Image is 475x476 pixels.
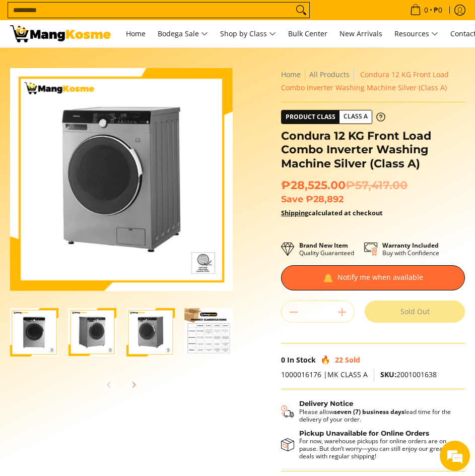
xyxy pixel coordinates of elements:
[281,208,383,217] strong: calculated at checkout
[281,178,408,193] span: ₱28,525.00
[340,110,372,123] span: Class A
[220,28,276,40] span: Shop by Class
[10,25,111,42] img: Condura Front Load Inverter Washing Machine (Class A) l Mang Kosme
[10,68,233,291] img: Condura 12 KG Front Load Combo Inverter Washing Machine Silver (Class A)
[299,429,429,437] strong: Pickup Unavailable for Online Orders
[306,194,344,204] span: ₱28,892
[309,70,350,79] a: All Products
[126,29,146,38] span: Home
[281,399,455,423] button: Shipping & Delivery
[389,20,443,47] a: Resources
[281,68,465,94] nav: Breadcrumbs
[334,407,404,416] strong: seven (7) business days
[346,178,408,193] del: ₱57,417.00
[126,308,175,356] img: Condura 12 KG Front Load Combo Inverter Washing Machine Silver (Class A)-3
[281,129,465,171] h1: Condura 12 KG Front Load Combo Inverter Washing Machine Silver (Class A)
[345,355,360,365] span: Sold
[281,208,308,217] a: Shipping
[185,308,233,356] img: Condura 12 KG Front Load Combo Inverter Washing Machine Silver (Class A)-4
[382,241,439,250] strong: Warranty Included
[281,355,285,365] span: 0
[380,370,437,379] span: 2001001638
[299,437,455,460] p: For now, warehouse pickups for online orders are on pause. But don’t worry—you can still enjoy ou...
[122,374,145,396] button: Next
[287,355,316,365] span: In Stock
[69,308,117,356] img: Condura 12 KG Front Load Combo Inverter Washing Machine Silver (Class A)-2
[407,5,445,16] span: •
[121,20,151,47] a: Home
[334,20,387,47] a: New Arrivals
[299,399,353,407] strong: Delivery Notice
[340,29,382,38] span: New Arrivals
[10,308,58,356] img: Condura 12 KG Front Load Combo Inverter Washing Machine Silver (Class A)-1
[382,242,439,257] p: Buy with Confidence
[281,370,368,379] span: 1000016176 |MK CLASS A
[153,20,213,47] a: Bodega Sale
[215,20,281,47] a: Shop by Class
[423,7,430,14] span: 0
[281,70,301,79] a: Home
[299,241,348,250] strong: Brand New Item
[432,7,444,14] span: ₱0
[288,29,327,38] span: Bulk Center
[380,370,396,379] span: SKU:
[299,408,455,423] p: Please allow lead time for the delivery of your order.
[299,242,354,257] p: Quality Guaranteed
[282,110,340,124] span: Product Class
[281,110,385,124] a: Product Class Class A
[283,20,332,47] a: Bulk Center
[394,28,438,40] span: Resources
[335,355,343,365] span: 22
[158,28,208,40] span: Bodega Sale
[281,70,449,92] span: Condura 12 KG Front Load Combo Inverter Washing Machine Silver (Class A)
[281,194,303,204] span: Save
[293,3,309,18] button: Search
